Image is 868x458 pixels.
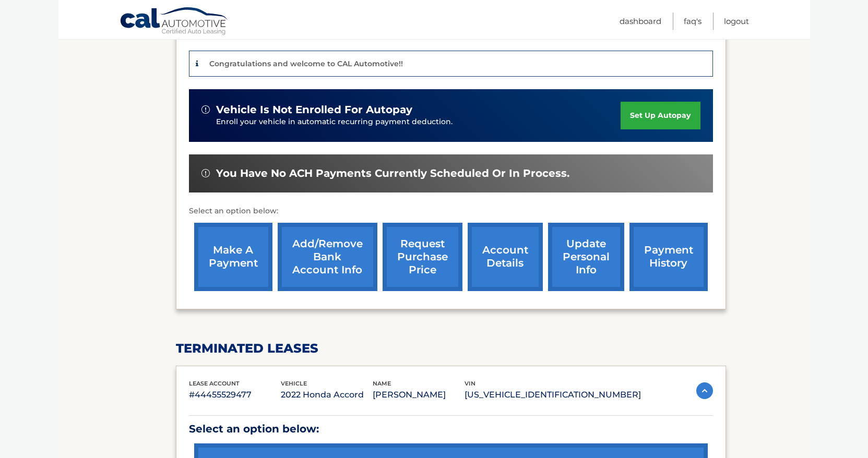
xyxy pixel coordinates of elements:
span: You have no ACH payments currently scheduled or in process. [216,167,569,180]
a: set up autopay [621,102,700,129]
p: Select an option below: [189,420,713,438]
a: payment history [629,223,708,291]
p: #44455529477 [189,388,281,402]
img: alert-white.svg [201,105,210,114]
img: alert-white.svg [201,169,210,177]
p: Enroll your vehicle in automatic recurring payment deduction. [216,116,621,128]
p: Congratulations and welcome to CAL Automotive!! [209,59,403,68]
span: lease account [189,380,240,387]
span: vin [465,380,475,387]
span: vehicle [281,380,307,387]
span: vehicle is not enrolled for autopay [216,103,412,116]
a: update personal info [548,223,624,291]
span: name [373,380,391,387]
p: [PERSON_NAME] [373,388,465,402]
a: FAQ's [684,13,701,30]
a: Logout [724,13,749,30]
a: account details [468,223,543,291]
p: 2022 Honda Accord [281,388,373,402]
h2: terminated leases [176,341,726,356]
img: accordion-active.svg [696,382,713,399]
a: Cal Automotive [120,7,229,37]
p: Select an option below: [189,205,713,218]
a: Dashboard [620,13,661,30]
a: make a payment [194,223,272,291]
a: request purchase price [383,223,462,291]
a: Add/Remove bank account info [278,223,377,291]
p: [US_VEHICLE_IDENTIFICATION_NUMBER] [465,388,641,402]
